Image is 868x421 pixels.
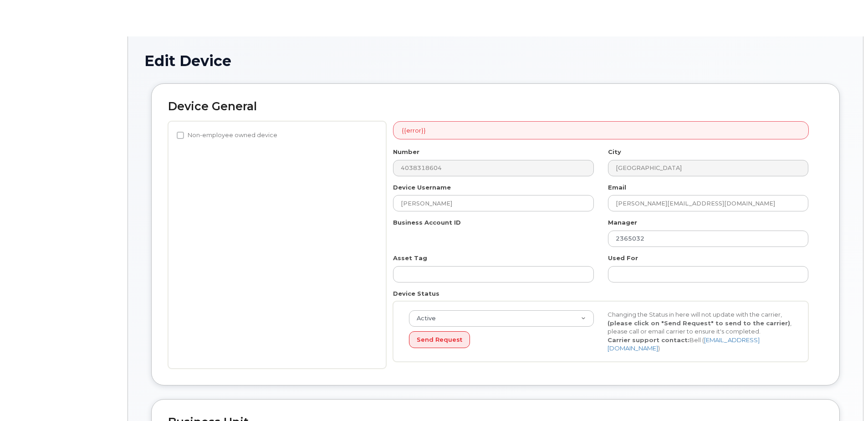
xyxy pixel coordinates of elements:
label: Asset Tag [393,254,427,262]
h2: Device General [168,100,823,113]
label: Business Account ID [393,218,461,227]
strong: Carrier support contact: [608,336,689,344]
input: Non-employee owned device [177,132,184,139]
label: City [608,148,621,156]
label: Manager [608,218,637,227]
label: Non-employee owned device [177,130,277,141]
a: [EMAIL_ADDRESS][DOMAIN_NAME] [608,336,760,352]
h1: Edit Device [144,53,847,69]
strong: (please click on "Send Request" to send to the carrier) [608,319,790,327]
label: Device Status [393,289,439,298]
label: Email [608,183,626,192]
div: Changing the Status in here will not update with the carrier, , please call or email carrier to e... [601,310,799,353]
button: Send Request [409,331,470,348]
input: Select manager [608,231,808,247]
label: Used For [608,254,638,262]
label: Number [393,148,419,156]
div: {{error}} [393,121,809,140]
label: Device Username [393,183,451,192]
